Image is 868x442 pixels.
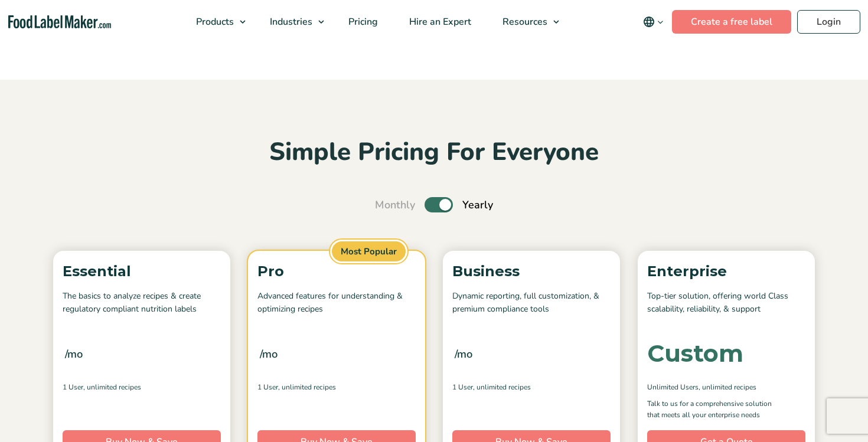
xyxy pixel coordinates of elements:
div: Custom [647,342,743,365]
h2: Simple Pricing For Everyone [47,136,821,169]
span: , Unlimited Recipes [473,382,531,392]
span: 1 User [452,382,473,392]
p: Pro [257,260,416,283]
span: Hire an Expert [406,15,472,28]
span: Monthly [375,197,415,213]
span: Pricing [345,15,379,28]
p: Business [452,260,611,283]
a: Login [797,10,860,34]
a: Create a free label [672,10,791,34]
p: Enterprise [647,260,805,283]
span: , Unlimited Recipes [699,382,756,392]
span: Products [192,15,235,28]
span: 1 User [63,382,83,392]
p: Advanced features for understanding & optimizing recipes [257,290,416,316]
span: , Unlimited Recipes [278,382,336,392]
p: Talk to us for a comprehensive solution that meets all your enterprise needs [647,398,783,421]
span: Industries [266,15,314,28]
span: Unlimited Users [647,382,699,392]
p: Top-tier solution, offering world Class scalability, reliability, & support [647,290,805,316]
span: /mo [455,346,472,362]
p: Essential [63,260,221,283]
span: /mo [65,346,83,362]
span: /mo [260,346,278,362]
span: 1 User [257,382,278,392]
span: Resources [499,15,549,28]
span: Most Popular [330,240,407,264]
span: Yearly [462,197,493,213]
label: Toggle [425,197,453,212]
p: Dynamic reporting, full customization, & premium compliance tools [452,290,611,316]
span: , Unlimited Recipes [83,382,141,392]
p: The basics to analyze recipes & create regulatory compliant nutrition labels [63,290,221,316]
